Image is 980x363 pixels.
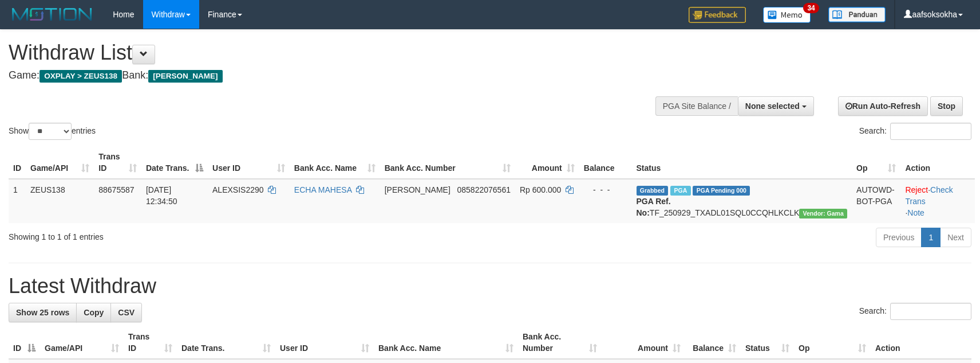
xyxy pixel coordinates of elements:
a: Run Auto-Refresh [838,96,928,116]
td: TF_250929_TXADL01SQL0CCQHLKCLK [632,179,852,223]
span: Grabbed [637,186,669,196]
th: Bank Acc. Number: activate to sort column ascending [518,326,602,359]
h1: Withdraw List [9,41,642,64]
label: Search: [859,123,971,140]
a: CSV [110,303,142,322]
span: [PERSON_NAME] [148,70,222,83]
th: Bank Acc. Name: activate to sort column ascending [374,326,518,359]
th: Bank Acc. Number: activate to sort column ascending [380,146,515,179]
input: Search: [890,123,971,140]
div: Showing 1 to 1 of 1 entries [9,227,400,243]
a: Copy [76,303,111,322]
th: Action [871,326,971,359]
span: ALEXSIS2290 [212,185,264,194]
span: OXPLAY > ZEUS138 [39,70,122,83]
span: 88675587 [98,185,134,194]
th: Trans ID: activate to sort column ascending [94,146,141,179]
th: Date Trans.: activate to sort column ascending [177,326,275,359]
a: ECHA MAHESA [294,185,351,194]
span: [PERSON_NAME] [385,185,451,194]
td: ZEUS138 [26,179,94,223]
th: Status: activate to sort column ascending [741,326,794,359]
b: PGA Ref. No: [637,197,671,217]
a: Previous [876,228,922,247]
img: MOTION_logo.png [9,6,96,23]
span: Rp 600.000 [520,185,561,194]
span: 34 [803,3,819,13]
img: Feedback.jpg [689,7,746,23]
th: ID [9,146,26,179]
button: None selected [738,96,814,116]
img: Button%20Memo.svg [763,7,811,23]
th: User ID: activate to sort column ascending [208,146,290,179]
th: Op: activate to sort column ascending [852,146,900,179]
th: Balance [579,146,632,179]
h4: Game: Bank: [9,70,642,81]
span: Marked by aafpengsreynich [670,186,690,196]
span: CSV [118,308,135,317]
input: Search: [890,303,971,320]
a: 1 [921,228,941,247]
div: - - - [584,184,627,196]
td: 1 [9,179,26,223]
th: Game/API: activate to sort column ascending [26,146,94,179]
h1: Latest Withdraw [9,275,971,298]
th: Bank Acc. Name: activate to sort column ascending [290,146,380,179]
span: [DATE] 12:34:50 [146,185,177,206]
span: Copy [84,308,104,317]
th: Status [632,146,852,179]
td: · · [900,179,975,223]
a: Note [907,208,924,217]
span: Show 25 rows [16,308,69,317]
label: Search: [859,303,971,320]
span: None selected [745,102,800,111]
span: Copy 085822076561 to clipboard [457,185,511,194]
th: Game/API: activate to sort column ascending [40,326,124,359]
a: Show 25 rows [9,303,77,322]
a: Next [940,228,971,247]
label: Show entries [9,123,96,140]
th: User ID: activate to sort column ascending [275,326,374,359]
div: PGA Site Balance / [655,96,738,116]
th: Action [900,146,975,179]
a: Reject [905,185,928,194]
th: Date Trans.: activate to sort column descending [141,146,208,179]
span: PGA Pending [693,186,750,196]
span: Vendor URL: https://trx31.1velocity.biz [799,209,847,218]
th: Balance: activate to sort column ascending [685,326,741,359]
td: AUTOWD-BOT-PGA [852,179,900,223]
th: Amount: activate to sort column ascending [515,146,579,179]
th: Trans ID: activate to sort column ascending [124,326,177,359]
a: Check Trans [905,185,953,206]
select: Showentries [29,123,72,140]
th: ID: activate to sort column descending [9,326,40,359]
th: Op: activate to sort column ascending [794,326,871,359]
img: panduan.png [828,7,886,22]
a: Stop [930,96,963,116]
th: Amount: activate to sort column ascending [602,326,685,359]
